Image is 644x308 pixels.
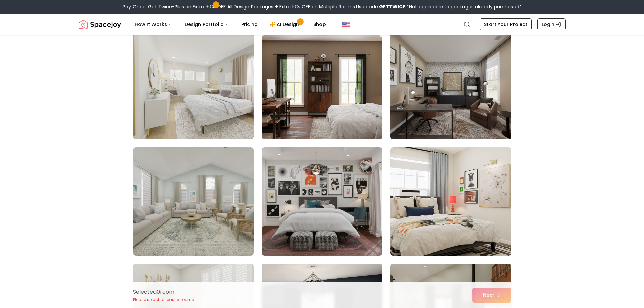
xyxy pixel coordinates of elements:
span: Use code: [356,3,405,10]
a: Pricing [236,18,263,31]
a: Start Your Project [480,18,532,30]
img: United States [342,20,350,28]
a: AI Design [264,18,307,31]
img: Room room-20 [262,147,382,256]
img: Room room-19 [133,147,254,256]
img: Room room-17 [262,31,382,139]
nav: Main [129,18,331,31]
img: Room room-18 [387,28,514,142]
nav: Global [79,14,566,35]
p: Please select at least 5 rooms [133,297,194,302]
img: Room room-16 [133,31,254,139]
a: Login [537,18,566,30]
img: Room room-21 [390,147,511,256]
a: Spacejoy [79,18,121,31]
span: *Not applicable to packages already purchased* [405,3,522,10]
b: GETTWICE [379,3,405,10]
div: Pay Once, Get Twice-Plus an Extra 30% OFF All Design Packages + Extra 10% OFF on Multiple Rooms. [123,3,522,10]
button: Design Portfolio [179,18,235,31]
img: Spacejoy Logo [79,18,121,31]
button: How It Works [129,18,178,31]
a: Shop [308,18,331,31]
p: Selected 0 room [133,288,194,296]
